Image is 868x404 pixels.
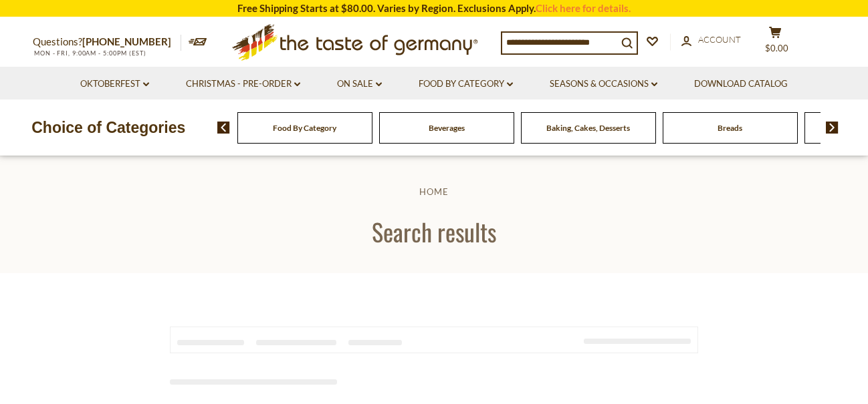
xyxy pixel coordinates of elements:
a: On Sale [337,77,382,91]
a: Download Catalog [694,77,788,91]
a: Christmas - PRE-ORDER [186,77,300,91]
a: Oktoberfest [80,77,149,91]
button: $0.00 [755,26,795,59]
a: [PHONE_NUMBER] [82,35,171,47]
a: Seasons & Occasions [550,77,657,91]
img: next arrow [826,122,839,134]
a: Click here for details. [536,2,631,14]
a: Beverages [429,123,465,133]
a: Food By Category [273,123,336,133]
p: Questions? [33,33,181,51]
img: previous arrow [217,122,230,134]
span: $0.00 [765,43,788,53]
span: MON - FRI, 9:00AM - 5:00PM (EST) [33,49,146,57]
a: Food By Category [419,77,513,91]
a: Account [681,33,741,47]
h1: Search results [41,216,827,246]
a: Home [419,186,449,197]
a: Baking, Cakes, Desserts [546,123,630,133]
a: Breads [718,123,742,133]
span: Account [698,34,741,45]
